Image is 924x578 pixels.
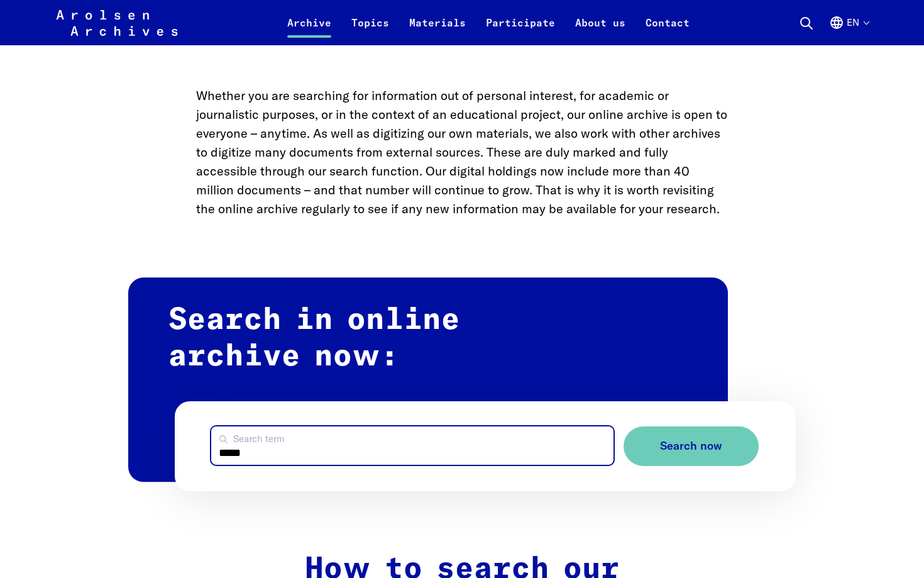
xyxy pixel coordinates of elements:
[128,277,728,482] h2: Search in online archive now:
[565,15,635,45] a: About us
[660,440,722,453] span: Search now
[624,426,759,466] button: Search now
[341,15,399,45] a: Topics
[399,15,476,45] a: Materials
[196,86,728,218] p: Whether you are searching for information out of personal interest, for academic or journalistic ...
[635,15,700,45] a: Contact
[277,15,341,45] a: Archive
[476,15,565,45] a: Participate
[277,8,700,38] nav: Primary
[829,15,869,45] button: English, language selection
